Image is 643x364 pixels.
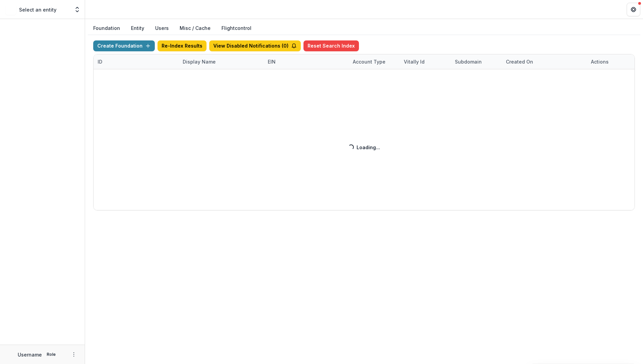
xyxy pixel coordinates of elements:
[126,22,150,35] button: Entity
[70,350,78,359] button: More
[174,22,216,35] button: Misc / Cache
[150,22,174,35] button: Users
[19,6,56,13] p: Select an entity
[627,3,640,16] button: Get Help
[72,3,82,16] button: Open entity switcher
[88,22,126,35] button: Foundation
[221,24,251,32] a: Flightcontrol
[18,351,42,358] p: Username
[45,351,58,358] p: Role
